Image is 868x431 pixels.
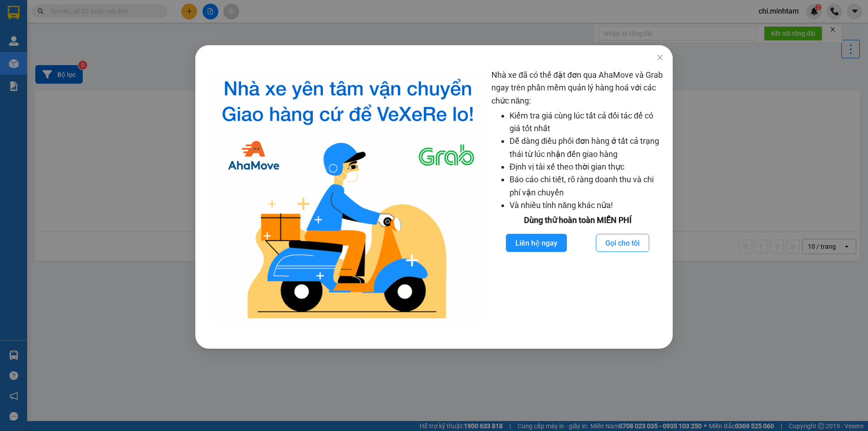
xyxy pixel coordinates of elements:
[596,234,649,252] button: Gọi cho tôi
[509,173,664,199] li: Báo cáo chi tiết, rõ ràng doanh thu và chi phí vận chuyển
[509,199,664,212] li: Và nhiều tính năng khác nữa!
[509,135,664,161] li: Dễ dàng điều phối đơn hàng ở tất cả trạng thái từ lúc nhận đến giao hàng
[509,109,664,135] li: Kiểm tra giá cùng lúc tất cả đối tác để có giá tốt nhất
[656,54,664,61] span: close
[212,69,484,326] img: logo
[491,69,664,326] div: Nhà xe đã có thể đặt đơn qua AhaMove và Grab ngay trên phần mềm quản lý hàng hoá với các chức năng:
[509,161,664,173] li: Định vị tài xế theo thời gian thực
[515,237,557,249] span: Liên hệ ngay
[491,214,664,227] div: Dùng thử hoàn toàn MIỄN PHÍ
[647,45,673,71] button: Close
[506,234,567,252] button: Liên hệ ngay
[605,237,640,249] span: Gọi cho tôi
